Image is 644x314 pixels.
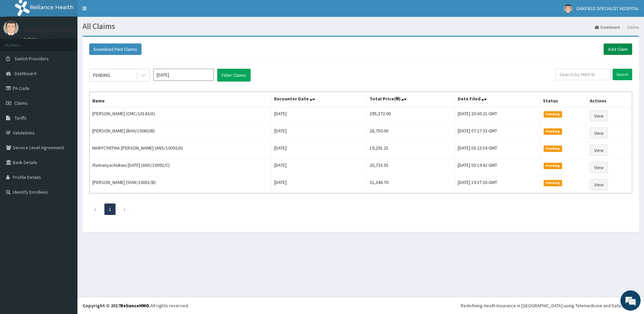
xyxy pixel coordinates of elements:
[271,92,366,107] th: Encounter Date
[544,163,562,169] span: Pending
[3,20,19,35] img: User Image
[90,142,271,159] td: MARYCYNTHIA [PERSON_NAME] (ANS/10092/A)
[153,69,214,81] input: Select Month and Year
[595,24,620,30] a: Dashboard
[366,125,455,142] td: 28,750.00
[455,176,540,193] td: [DATE] 19:37:20 GMT
[14,70,36,76] span: Dashboard
[271,125,366,142] td: [DATE]
[620,24,639,30] li: Claims
[14,115,27,121] span: Tariffs
[271,176,366,193] td: [DATE]
[83,303,151,309] strong: Copyright © 2017 .
[366,142,455,159] td: 19,291.25
[366,92,455,107] th: Total Price(₦)
[366,176,455,193] td: 31,346.70
[14,56,49,62] span: Switch Providers
[455,92,540,107] th: Date Filed
[455,107,540,125] td: [DATE] 20:30:21 GMT
[90,176,271,193] td: [PERSON_NAME] (SHW/10001/B)
[590,145,608,156] a: View
[587,92,632,107] th: Actions
[120,303,149,309] a: RelianceHMO
[455,142,540,159] td: [DATE] 03:23:54 GMT
[555,69,610,80] input: Search by HMO ID
[455,159,540,176] td: [DATE] 03:19:42 GMT
[461,302,639,309] div: Redefining Heath Insurance in [GEOGRAPHIC_DATA] using Telemedicine and Data Science!
[590,179,608,190] a: View
[366,159,455,176] td: 20,733.35
[590,162,608,173] a: View
[590,127,608,139] a: View
[90,107,271,125] td: [PERSON_NAME] (CMC/10143/A)
[24,37,40,41] a: Online
[540,92,587,107] th: Status
[90,159,271,176] td: Ifunnanyachukwu [DATE] (ANS/10092/C)
[544,128,562,134] span: Pending
[93,72,110,78] div: PENDING
[455,125,540,142] td: [DATE] 07:27:33 GMT
[564,4,572,13] img: User Image
[217,69,251,82] button: Filter Claims
[109,206,111,212] a: Page 1 is your current page
[90,125,271,142] td: [PERSON_NAME] (BAH/10060/B)
[271,159,366,176] td: [DATE]
[544,146,562,152] span: Pending
[613,69,632,80] input: Search
[271,107,366,125] td: [DATE]
[544,180,562,186] span: Pending
[77,297,644,314] footer: All rights reserved.
[14,100,28,106] span: Claims
[89,43,141,55] button: Download Paid Claims
[90,92,271,107] th: Name
[590,110,608,122] a: View
[24,27,108,33] p: OAKFIELD SPECIALIST HOSPITAL
[604,43,632,55] a: Add Claim
[544,111,562,117] span: Pending
[83,22,639,31] h1: All Claims
[271,142,366,159] td: [DATE]
[576,5,639,11] span: OAKFIELD SPECIALIST HOSPITAL
[94,206,97,212] a: Previous page
[123,206,126,212] a: Next page
[366,107,455,125] td: 295,372.00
